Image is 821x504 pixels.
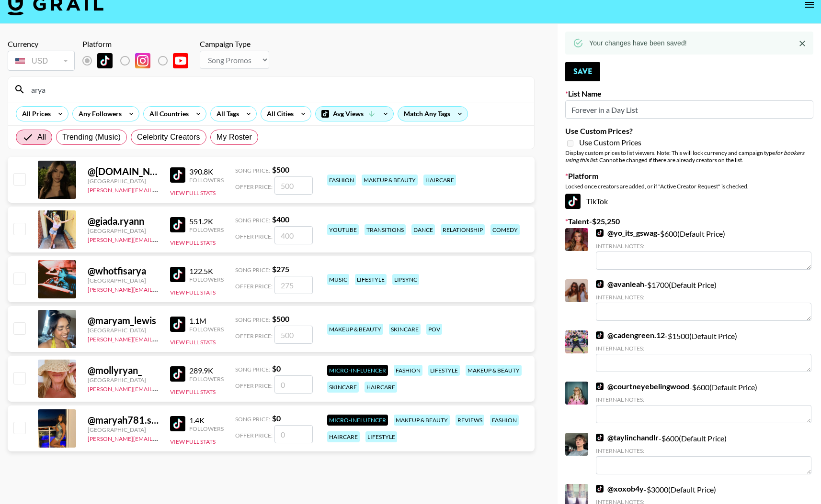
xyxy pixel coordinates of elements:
[596,382,811,423] div: - $ 600 (Default Price)
[274,276,313,294] input: 275
[37,131,46,143] span: All
[88,227,159,234] div: [GEOGRAPHIC_DATA]
[73,107,124,121] div: Any Followers
[88,426,159,433] div: [GEOGRAPHIC_DATA]
[274,375,313,394] input: 0
[189,226,224,233] div: Followers
[426,324,442,335] div: pov
[596,382,689,391] a: @courtneyebelingwood
[274,176,313,195] input: 500
[365,224,406,235] div: transitions
[235,233,273,240] span: Offer Price:
[272,414,281,423] strong: $ 0
[170,388,216,395] button: View Full Stats
[235,283,273,290] span: Offer Price:
[272,264,289,274] strong: $ 275
[596,434,604,441] img: TikTok
[589,34,687,52] div: Your changes have been saved!
[170,438,216,445] button: View Full Stats
[596,330,811,372] div: - $ 1500 (Default Price)
[62,131,121,143] span: Trending (Music)
[189,266,224,276] div: 122.5K
[217,131,252,143] span: My Roster
[235,416,270,423] span: Song Price:
[189,167,224,176] div: 390.8K
[596,484,644,493] a: @xoxob4y
[170,289,216,296] button: View Full Stats
[189,375,224,383] div: Followers
[97,53,113,68] img: TikTok
[235,183,273,190] span: Offer Price:
[274,425,313,443] input: 0
[392,274,419,285] div: lipsync
[88,165,159,177] div: @ [DOMAIN_NAME]
[200,39,269,49] div: Campaign Type
[596,294,811,301] div: Internal Notes:
[189,316,224,326] div: 1.1M
[327,382,359,393] div: skincare
[137,131,200,143] span: Celebrity Creators
[565,171,813,181] label: Platform
[565,194,813,209] div: TikTok
[170,339,216,346] button: View Full Stats
[170,267,185,282] img: TikTok
[8,39,75,49] div: Currency
[170,217,185,232] img: TikTok
[456,415,484,426] div: reviews
[189,217,224,226] div: 551.2K
[365,431,397,442] div: lifestyle
[596,383,604,390] img: TikTok
[88,433,229,442] a: [PERSON_NAME][EMAIL_ADDRESS][DOMAIN_NAME]
[355,274,387,285] div: lifestyle
[795,36,810,51] button: Close
[88,383,229,393] a: [PERSON_NAME][EMAIL_ADDRESS][DOMAIN_NAME]
[189,416,224,425] div: 1.4K
[596,485,604,493] img: TikTok
[235,167,270,174] span: Song Price:
[10,53,73,69] div: USD
[189,425,224,432] div: Followers
[135,53,150,68] img: Instagram
[88,414,159,426] div: @ maryah781.shops
[327,224,359,235] div: youtube
[565,89,813,99] label: List Name
[389,324,421,335] div: skincare
[235,332,273,340] span: Offer Price:
[88,185,320,194] a: [PERSON_NAME][EMAIL_ADDRESS][PERSON_NAME][PERSON_NAME][DOMAIN_NAME]
[596,228,657,238] a: @yo_its_gswag
[596,447,811,454] div: Internal Notes:
[327,415,388,426] div: Micro-Influencer
[88,364,159,376] div: @ mollyryan_
[565,183,813,190] div: Locked once creators are added, or if "Active Creator Request" is checked.
[173,53,188,68] img: YouTube
[411,224,435,235] div: dance
[596,279,644,289] a: @avanleah
[490,415,519,426] div: fashion
[394,415,450,426] div: makeup & beauty
[88,234,229,243] a: [PERSON_NAME][EMAIL_ADDRESS][DOMAIN_NAME]
[327,175,356,186] div: fashion
[170,239,216,246] button: View Full Stats
[596,242,811,250] div: Internal Notes:
[466,365,522,376] div: makeup & beauty
[88,265,159,277] div: @ whotfisarya
[88,215,159,227] div: @ giada.ryann
[235,366,270,373] span: Song Price:
[235,217,270,224] span: Song Price:
[189,326,224,333] div: Followers
[596,279,811,321] div: - $ 1700 (Default Price)
[272,364,281,373] strong: $ 0
[235,382,273,389] span: Offer Price:
[170,366,185,382] img: TikTok
[565,126,813,136] label: Use Custom Prices?
[394,365,422,376] div: fashion
[189,276,224,283] div: Followers
[596,433,659,442] a: @taylinchandlr
[327,324,383,335] div: makeup & beauty
[170,317,185,332] img: TikTok
[428,365,460,376] div: lifestyle
[362,175,418,186] div: makeup & beauty
[189,176,224,184] div: Followers
[327,274,349,285] div: music
[211,107,241,121] div: All Tags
